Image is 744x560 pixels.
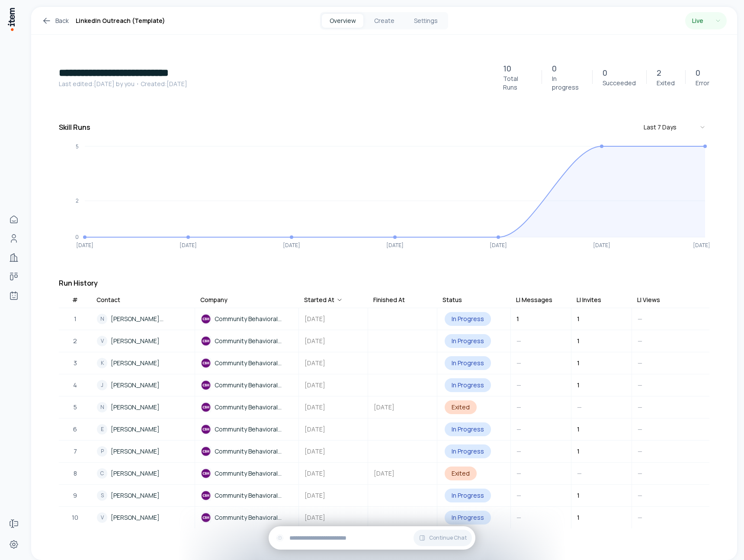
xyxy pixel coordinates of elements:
span: 1 [577,359,580,367]
span: 1 [577,337,580,345]
span: 1 [577,425,580,433]
button: Create [363,14,405,28]
span: 5 [74,402,77,412]
div: LI Messages [516,296,552,304]
span: Community Behavioral Health [215,336,293,346]
span: [PERSON_NAME] [111,491,160,500]
span: 1 [577,491,580,499]
div: Exited [445,400,477,414]
a: Community Behavioral HealthCommunity Behavioral Health [196,463,298,484]
a: K[PERSON_NAME] [92,353,194,373]
span: — [516,337,521,345]
div: Finished At [373,296,405,304]
span: [PERSON_NAME] [111,447,160,456]
p: Exited [657,79,675,87]
tspan: 5 [76,143,79,150]
span: [PERSON_NAME] [111,425,160,434]
div: Continue Chat [269,526,475,550]
span: — [516,469,521,477]
p: Error [696,79,709,87]
a: Community Behavioral HealthCommunity Behavioral Health [196,485,298,506]
button: Last 7 Days [640,119,709,135]
span: 2 [73,336,77,346]
a: N[PERSON_NAME] [PERSON_NAME] [92,309,194,329]
a: Community Behavioral HealthCommunity Behavioral Health [196,441,298,462]
a: Community Behavioral HealthCommunity Behavioral Health [196,331,298,351]
p: 0 [552,62,557,74]
div: Contact [96,296,120,304]
div: S [97,490,107,501]
span: 7 [74,447,77,456]
a: C[PERSON_NAME] [92,463,194,484]
div: E [97,424,107,434]
div: In Progress [445,489,491,502]
img: Community Behavioral Health [201,490,211,501]
span: Continue Chat [429,534,467,541]
div: Status [443,296,462,304]
div: K [97,358,107,368]
h3: Skill Runs [59,122,90,132]
span: — [516,447,521,455]
a: Community Behavioral HealthCommunity Behavioral Health [196,375,298,396]
a: N[PERSON_NAME] [92,397,194,418]
span: — [638,491,642,499]
a: P[PERSON_NAME] [92,441,194,462]
span: [PERSON_NAME] [111,358,160,368]
h3: Run History [59,278,709,288]
tspan: [DATE] [386,241,404,249]
a: Forms [5,515,22,532]
img: Community Behavioral Health [201,424,211,434]
button: Overview [322,14,363,28]
span: 1 [516,315,519,323]
a: V[PERSON_NAME] [92,331,194,351]
span: Community Behavioral Health [215,469,293,478]
div: N [97,314,107,324]
p: 10 [503,62,511,74]
span: — [638,381,642,389]
img: Community Behavioral Health [201,314,211,324]
span: — [516,425,521,433]
a: Settings [5,536,22,553]
div: N [97,402,107,412]
img: Community Behavioral Health [201,380,211,390]
tspan: 2 [76,197,79,204]
span: — [577,469,582,477]
div: # [72,296,78,304]
span: [PERSON_NAME] [111,469,160,478]
div: J [97,380,107,390]
div: Started At [304,296,343,304]
p: Succeeded [603,79,636,87]
div: LI Views [637,296,660,304]
a: Deals [5,268,22,285]
span: 1 [74,314,77,324]
div: Exited [445,467,477,480]
img: Community Behavioral Health [201,358,211,368]
a: People [5,230,22,247]
span: — [638,469,642,477]
p: 2 [657,67,661,79]
span: — [638,403,642,411]
span: Community Behavioral Health [215,491,293,500]
a: Community Behavioral HealthCommunity Behavioral Health [196,397,298,418]
a: S[PERSON_NAME] [92,485,194,506]
img: Community Behavioral Health [201,402,211,412]
span: [PERSON_NAME] [PERSON_NAME] [111,314,189,324]
p: Total Runs [503,74,531,92]
span: 9 [73,491,77,500]
span: Community Behavioral Health [215,402,293,412]
span: 1 [577,447,580,455]
tspan: [DATE] [283,241,300,249]
img: Community Behavioral Health [201,468,211,479]
h1: LinkedIn Outreach (Template) [76,16,165,26]
p: 0 [603,67,607,79]
span: 10 [72,513,78,522]
div: C [97,468,107,479]
a: V[PERSON_NAME] [92,507,194,528]
div: V [97,336,107,346]
a: Community Behavioral HealthCommunity Behavioral Health [196,419,298,440]
span: 8 [74,469,77,478]
a: Community Behavioral HealthCommunity Behavioral Health [196,353,298,373]
span: [PERSON_NAME] [111,336,160,346]
span: Community Behavioral Health [215,358,293,368]
img: Item Brain Logo [7,7,16,32]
